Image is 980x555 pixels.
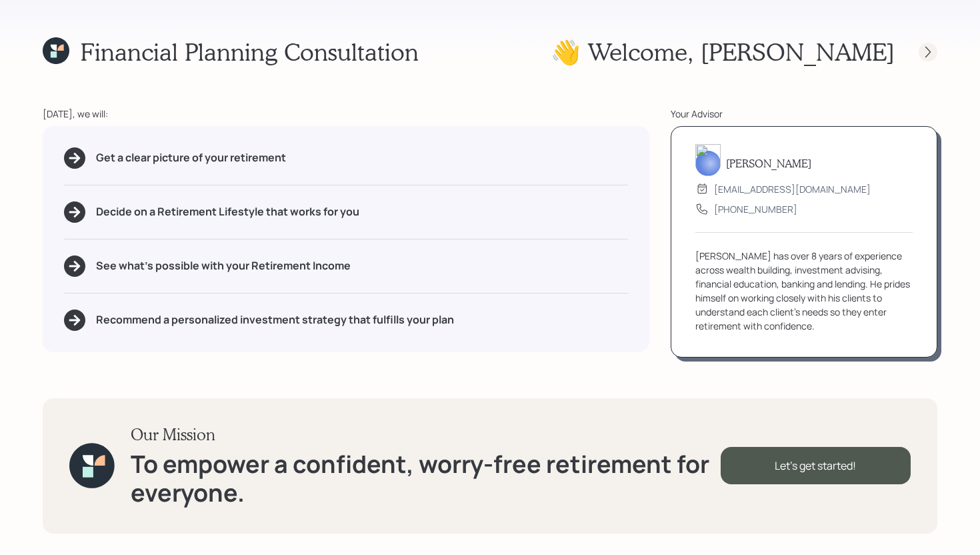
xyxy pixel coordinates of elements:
[551,37,895,66] h1: 👋 Welcome , [PERSON_NAME]
[721,447,911,484] div: Let's get started!
[726,157,811,169] h5: [PERSON_NAME]
[714,202,797,216] div: [PHONE_NUMBER]
[96,151,286,164] h5: Get a clear picture of your retirement
[96,259,351,272] h5: See what's possible with your Retirement Income
[695,144,721,176] img: james-distasi-headshot.png
[96,314,454,326] h5: Recommend a personalized investment strategy that fulfills your plan
[80,37,419,66] h1: Financial Planning Consultation
[131,450,721,507] h1: To empower a confident, worry-free retirement for everyone.
[96,205,359,218] h5: Decide on a Retirement Lifestyle that works for you
[695,249,913,333] div: [PERSON_NAME] has over 8 years of experience across wealth building, investment advising, financi...
[671,107,937,121] div: Your Advisor
[43,107,649,121] div: [DATE], we will:
[131,425,721,444] h3: Our Mission
[714,182,871,196] div: [EMAIL_ADDRESS][DOMAIN_NAME]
